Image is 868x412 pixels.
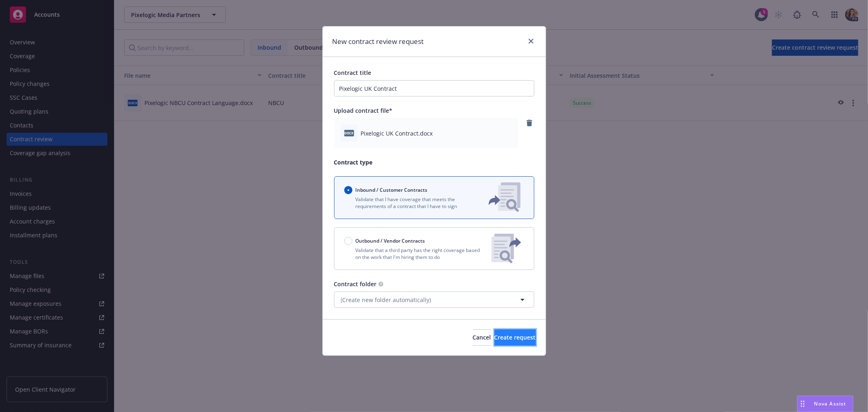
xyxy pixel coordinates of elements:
span: Contract title [334,69,372,77]
p: Validate that I have coverage that meets the requirements of a contract that I have to sign [344,196,475,210]
span: Upload contract file* [334,107,393,114]
a: remove [525,118,534,128]
span: Inbound / Customer Contracts [356,186,428,193]
button: Nova Assist [797,396,853,412]
span: (Create new folder automatically) [341,296,431,304]
input: Enter a title for this contract [334,80,534,96]
button: (Create new folder automatically) [334,291,534,308]
span: Pixelogic UK Contract.docx [361,129,433,138]
a: close [526,36,536,46]
div: Drag to move [798,396,808,412]
span: Nova Assist [814,400,846,407]
span: Contract folder [334,280,377,288]
input: Outbound / Vendor Contracts [344,237,352,245]
span: docx [344,130,354,136]
span: Cancel [473,333,491,341]
p: Validate that a third party has the right coverage based on the work that I'm hiring them to do [344,247,485,261]
button: Outbound / Vendor ContractsValidate that a third party has the right coverage based on the work t... [334,227,534,270]
button: Cancel [473,329,491,346]
input: Inbound / Customer Contracts [344,186,352,194]
span: Outbound / Vendor Contracts [356,237,425,244]
p: Contract type [334,158,534,167]
span: Create request [494,333,536,341]
h1: New contract review request [332,36,424,47]
button: Create request [494,329,536,346]
button: Inbound / Customer ContractsValidate that I have coverage that meets the requirements of a contra... [334,176,534,219]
